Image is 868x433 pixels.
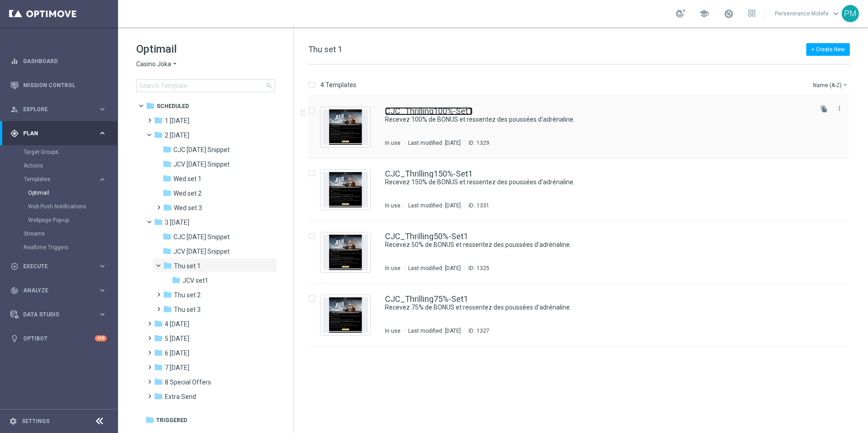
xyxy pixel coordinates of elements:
[842,81,849,89] i: arrow_drop_down
[385,295,468,303] a: CJC_Thrilling75%-Set1
[24,172,117,227] div: Templates
[165,335,189,343] span: 5 Saturday
[23,288,98,293] span: Analyze
[477,265,489,272] div: 1325
[10,106,107,113] button: person_search Explore keyboard_arrow_right
[28,200,117,213] div: Web Push Notifications
[157,102,189,110] span: Scheduled
[10,73,107,97] div: Mission Control
[163,145,172,154] i: folder
[28,189,94,197] a: Optimail
[163,203,172,212] i: folder
[323,172,368,207] img: 1331.jpeg
[22,418,49,424] a: Settings
[10,262,98,271] div: Execute
[10,58,107,65] button: equalizer Dashboard
[477,327,489,335] div: 1327
[323,235,368,270] img: 1325.jpeg
[28,213,117,227] div: Webpage Pop-up
[308,44,342,54] span: Thu set 1
[385,107,473,115] a: CJC_Thrilling100%-Set1
[385,115,790,124] a: Recevez 100% de BONUS et ressentez des poussées d'adrénaline.
[23,107,98,112] span: Explore
[24,148,94,156] a: Target Groups
[174,262,201,270] span: Thu set 1
[165,131,189,139] span: 2 Wednesday
[174,305,201,314] span: Thu set 3
[774,7,842,20] a: Perseverance Molefekeyboard_arrow_down
[385,303,790,312] a: Recevez 75% de BONUS et ressentez des poussées d'adrénaline.
[464,265,489,272] div: ID:
[820,105,828,113] i: file_copy
[10,82,107,89] button: Mission Control
[9,417,17,425] i: settings
[836,105,843,112] i: more_vert
[10,263,107,270] button: play_circle_outline Execute keyboard_arrow_right
[10,326,107,350] div: Optibot
[173,175,202,183] span: Wed set 1
[165,117,189,125] span: 1 Tuesday
[385,115,811,124] div: Recevez 100% de BONUS et ressentez des poussées d'adrénaline.
[98,262,107,271] i: keyboard_arrow_right
[165,364,189,372] span: 7 Monday
[98,310,107,319] i: keyboard_arrow_right
[818,103,830,115] button: file_copy
[10,130,107,137] button: gps_fixed Plan keyboard_arrow_right
[321,81,356,89] p: 4 Templates
[23,326,95,350] a: Optibot
[385,178,790,187] a: Recevez 150% de BONUS et ressentez des poussées d'adrénaline.
[154,217,163,226] i: folder
[95,335,107,341] div: +10
[10,310,98,319] div: Data Studio
[266,82,273,89] span: search
[23,131,98,136] span: Plan
[24,177,89,182] span: Templates
[835,103,844,114] button: more_vert
[385,265,400,272] div: In use
[24,241,117,254] div: Realtime Triggers
[154,348,163,357] i: folder
[154,116,163,125] i: folder
[464,327,489,335] div: ID:
[163,261,172,270] i: folder
[173,160,230,168] span: JCV Wednesday Snippet
[172,276,181,285] i: folder
[24,244,94,251] a: Realtime Triggers
[10,335,19,343] i: lightbulb
[24,159,117,172] div: Actions
[323,109,368,145] img: 1329.jpeg
[10,49,107,73] div: Dashboard
[385,170,473,178] a: CJC_Thrilling150%-Set1
[24,145,117,159] div: Target Groups
[385,327,400,335] div: In use
[385,241,811,249] div: Recevez 50% de BONUS et ressentez des poussées d'adrénaline.
[842,5,859,22] div: PM
[28,216,94,224] a: Webpage Pop-up
[385,232,468,241] a: CJC_Thrilling50%-Set1
[163,246,172,256] i: folder
[173,247,230,256] span: JCV Thursday Snippet
[28,186,117,200] div: Optimail
[23,73,107,97] a: Mission Control
[299,158,866,221] div: Press SPACE to select this row.
[812,79,850,90] button: Name (A-Z)arrow_drop_down
[404,139,464,147] div: Last modified: [DATE]
[10,129,98,138] div: Plan
[10,335,107,342] button: lightbulb Optibot +10
[165,320,189,328] span: 4 Friday
[10,262,19,271] i: play_circle_outline
[28,203,94,210] a: Web Push Notifications
[24,177,98,182] div: Templates
[98,105,107,113] i: keyboard_arrow_right
[806,43,850,56] button: + Create New
[10,287,107,294] div: track_changes Analyze keyboard_arrow_right
[404,202,464,209] div: Last modified: [DATE]
[23,312,98,317] span: Data Studio
[404,265,464,272] div: Last modified: [DATE]
[154,392,163,401] i: folder
[477,202,489,209] div: 1331
[299,96,866,158] div: Press SPACE to select this row.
